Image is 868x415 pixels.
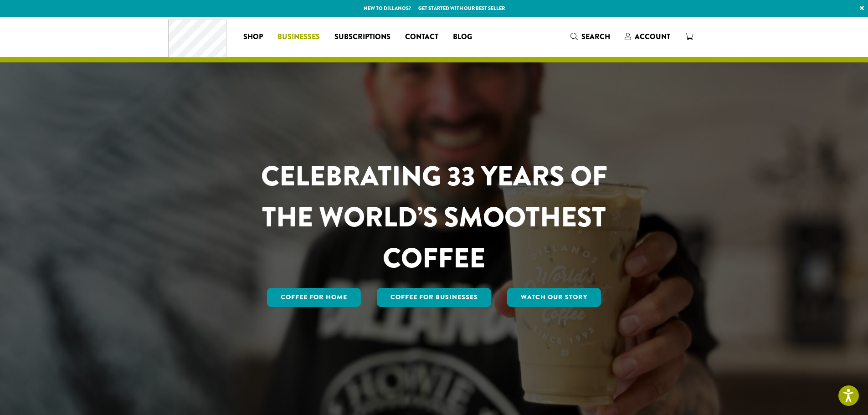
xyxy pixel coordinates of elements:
[581,31,610,42] span: Search
[267,288,361,307] a: Coffee for Home
[453,31,472,43] span: Blog
[418,5,505,12] a: Get started with our best seller
[405,31,438,43] span: Contact
[243,31,263,43] span: Shop
[507,288,601,307] a: Watch Our Story
[635,31,670,42] span: Account
[234,156,634,279] h1: CELEBRATING 33 YEARS OF THE WORLD’S SMOOTHEST COFFEE
[277,31,320,43] span: Businesses
[236,30,270,44] a: Shop
[563,29,617,44] a: Search
[377,288,492,307] a: Coffee For Businesses
[334,31,390,43] span: Subscriptions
